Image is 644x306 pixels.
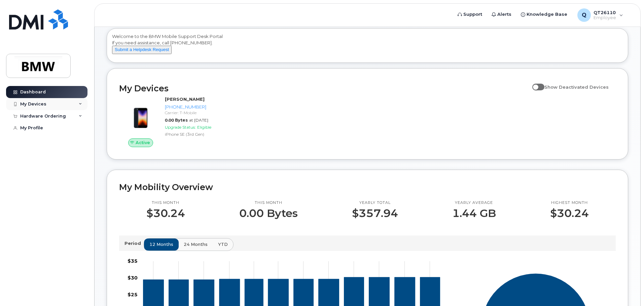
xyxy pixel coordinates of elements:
a: Active[PERSON_NAME][PHONE_NUMBER]Carrier: T-Mobile0.00 Bytesat [DATE]Upgrade Status:EligibleiPhon... [119,96,237,147]
span: at [DATE] [189,118,208,123]
span: Knowledge Base [527,11,567,18]
tspan: $35 [128,258,138,264]
span: Upgrade Status: [165,125,196,130]
div: iPhone SE (3rd Gen) [165,131,235,137]
p: 1.44 GB [452,207,496,219]
p: Period [124,240,144,247]
p: 0.00 Bytes [239,207,298,219]
p: $357.94 [352,207,398,219]
input: Show Deactivated Devices [532,81,538,86]
span: Eligible [197,125,211,130]
span: Employee [594,15,616,20]
span: Support [463,11,482,18]
tspan: $30 [128,274,138,280]
span: Alerts [497,11,511,18]
p: This month [239,200,298,206]
p: $30.24 [550,207,589,219]
div: [PHONE_NUMBER] [165,104,235,110]
a: Knowledge Base [516,8,572,21]
span: QT26110 [594,10,616,15]
span: Show Deactivated Devices [544,84,609,90]
p: Yearly average [452,200,496,206]
p: $30.24 [146,207,185,219]
div: QT26110 [573,8,628,22]
button: Submit a Helpdesk Request [112,46,172,54]
img: image20231002-3703462-1angbar.jpeg [124,99,157,132]
a: Submit a Helpdesk Request [112,47,172,52]
iframe: Messenger Launcher [615,277,639,301]
p: Highest month [550,200,589,206]
div: Welcome to the BMW Mobile Support Desk Portal If you need assistance, call [PHONE_NUMBER]. [112,33,623,60]
span: Q [582,11,586,19]
div: Carrier: T-Mobile [165,110,235,116]
a: Alerts [487,8,516,21]
h2: My Mobility Overview [119,182,616,192]
span: 0.00 Bytes [165,118,188,123]
span: Active [136,139,150,146]
p: Yearly total [352,200,398,206]
h2: My Devices [119,83,529,93]
span: YTD [218,241,228,248]
span: 24 months [184,241,208,248]
tspan: $25 [128,291,138,297]
a: Support [453,8,487,21]
p: This month [146,200,185,206]
strong: [PERSON_NAME] [165,96,205,102]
